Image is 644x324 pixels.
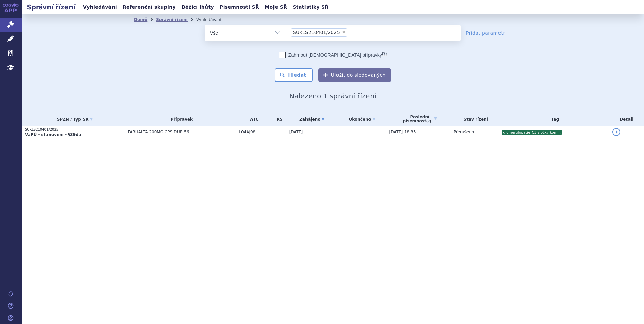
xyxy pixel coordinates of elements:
a: SPZN / Typ SŘ [25,115,125,124]
span: × [342,30,346,34]
a: Statistiky SŘ [291,3,330,12]
span: [DATE] [289,130,303,134]
a: Poslednípísemnost(?) [389,112,450,126]
a: Ukončeno [338,115,386,124]
span: Nalezeno 1 správní řízení [289,92,376,100]
span: - [338,130,340,134]
abbr: (?) [382,51,387,56]
span: SUKLS210401/2025 [293,30,340,35]
a: Písemnosti SŘ [218,3,261,12]
span: [DATE] 18:35 [389,130,416,134]
a: Zahájeno [289,115,335,124]
th: RS [270,112,286,126]
a: Běžící lhůty [180,3,216,12]
h2: Správní řízení [22,2,81,12]
button: Uložit do sledovaných [318,68,391,82]
strong: VaPÚ - stanovení - §39da [25,132,82,137]
a: detail [612,128,620,136]
th: Detail [609,112,644,126]
span: Přerušeno [454,130,474,134]
button: Hledat [275,68,313,82]
th: Přípravek [125,112,236,126]
abbr: (?) [426,119,431,123]
a: Referenční skupiny [121,3,178,12]
span: - [273,130,286,134]
a: Moje SŘ [263,3,289,12]
span: FABHALTA 200MG CPS DUR 56 [128,130,236,134]
a: Domů [134,17,147,22]
a: Správní řízení [156,17,188,22]
th: ATC [235,112,269,126]
th: Tag [498,112,609,126]
a: Vyhledávání [81,3,119,12]
li: Vyhledávání [196,14,230,25]
a: Přidat parametr [466,30,505,36]
th: Stav řízení [450,112,498,126]
p: SUKLS210401/2025 [25,127,125,132]
input: SUKLS210401/2025 [349,28,353,36]
span: L04AJ08 [239,130,269,134]
i: glomerulopatie C3 složky komplementu [502,130,562,135]
label: Zahrnout [DEMOGRAPHIC_DATA] přípravky [279,52,387,58]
